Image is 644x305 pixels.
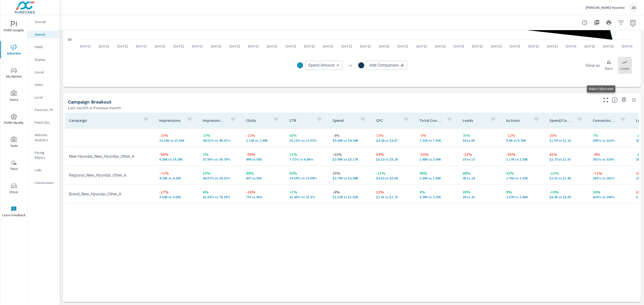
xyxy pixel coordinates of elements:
[289,132,325,138] p: 40%
[333,157,368,161] p: $3,985.29 vs $5,172.59
[506,132,541,138] p: -12%
[159,189,194,195] p: -17%
[629,3,638,12] div: JD
[593,170,628,176] p: -<1%
[506,138,541,142] p: 5,597 vs 6,363
[586,5,625,10] p: [PERSON_NAME] Hyundai
[65,150,155,163] td: New Hyundai_New_Hyundai_Other_A
[2,90,26,103] span: Query
[333,151,368,157] p: -23%
[419,195,455,199] p: 3.38K vs 3.25K
[620,96,628,104] span: Save this to your personalized report
[376,151,411,157] p: 54%
[76,44,94,49] p: [DATE]
[488,44,505,49] p: [DATE]
[333,138,368,142] p: $9,298.26 vs $9,640.13
[207,44,225,49] p: [DATE]
[159,195,194,199] p: 2,535 vs 3,048
[333,176,368,180] p: $3,791.77 vs $2,844.11
[159,132,194,138] p: -39%
[246,132,281,138] p: -15%
[35,150,56,160] p: Pacing Report
[593,151,628,157] p: -4%
[506,157,541,161] p: 1,169 vs 2,578
[203,118,226,123] p: Impression Share
[333,170,368,176] p: 33%
[599,44,617,49] p: [DATE]
[35,132,56,142] p: Website Analytics
[28,131,60,144] div: Website Analytics
[376,157,411,161] p: $8.13 vs $5.28
[68,38,71,41] text: $0
[463,170,498,176] p: 88%
[592,18,602,28] button: "Export Report to PDF"
[2,160,26,172] span: Tier2
[549,132,585,138] p: 20%
[245,44,262,49] p: [DATE]
[506,195,541,199] p: 2,673 vs 2,459
[343,63,358,68] p: vs
[2,137,26,149] span: Tools
[2,206,26,218] span: Leave Feedback
[282,44,300,49] p: [DATE]
[203,170,238,176] p: 13%
[463,132,498,138] p: 36%
[549,157,585,161] p: $2.70 vs $1.67
[549,151,585,157] p: 61%
[28,179,60,186] div: Conversions
[604,18,614,28] button: Print Report
[549,118,573,123] p: Spend/Conversion
[338,44,355,49] p: [DATE]
[159,151,194,157] p: -56%
[376,170,411,176] p: -11%
[151,44,169,49] p: [DATE]
[333,189,368,195] p: -6%
[28,149,60,161] div: Pacing Report
[203,189,238,195] p: 6%
[35,70,56,75] p: Social
[28,31,60,38] div: Search
[226,44,244,49] p: [DATE]
[305,61,343,70] div: Spend Amount
[28,166,60,174] div: Calls
[35,180,56,185] p: Conversions
[593,189,628,195] p: 24%
[463,176,498,180] p: 45 vs 24
[170,44,187,49] p: [DATE]
[618,44,636,49] p: [DATE]
[544,44,561,49] p: [DATE]
[65,188,155,200] td: Brand_New_Hyundai_Other_A
[419,138,455,142] p: 7,212 vs 7,921
[585,63,600,68] h6: View as
[357,44,374,49] p: [DATE]
[95,44,113,49] p: [DATE]
[376,195,411,199] p: $1.91 vs $1.70
[463,151,498,157] p: -22%
[35,82,56,87] p: Video
[2,44,26,57] span: Advertise
[28,93,60,101] div: Local
[159,170,194,176] p: -<1%
[203,195,238,199] p: 82.63% vs 78.29%
[376,176,411,180] p: $4.53 vs $5.08
[308,63,335,68] span: Spend Amount
[203,138,238,142] p: 44.51% vs 40.31%
[506,44,524,49] p: [DATE]
[65,169,155,182] td: Regional_New_Hyundai_Other_A
[68,99,111,105] h5: Campaign Breakout
[469,44,486,49] p: [DATE]
[506,151,541,157] p: -55%
[289,151,325,157] p: 13%
[506,176,541,180] p: 1,755 vs 1,326
[419,189,455,195] p: 4%
[246,170,281,176] p: 49%
[28,106,60,114] div: PureCars TV
[28,81,60,88] div: Video
[463,195,498,199] p: 39 vs 32
[35,168,56,173] p: Calls
[419,132,455,138] p: -9%
[549,189,585,195] p: -10%
[159,176,194,180] p: 4,284 vs 4,293
[593,195,628,199] p: 424% vs 340%
[369,63,399,68] span: Add Comparison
